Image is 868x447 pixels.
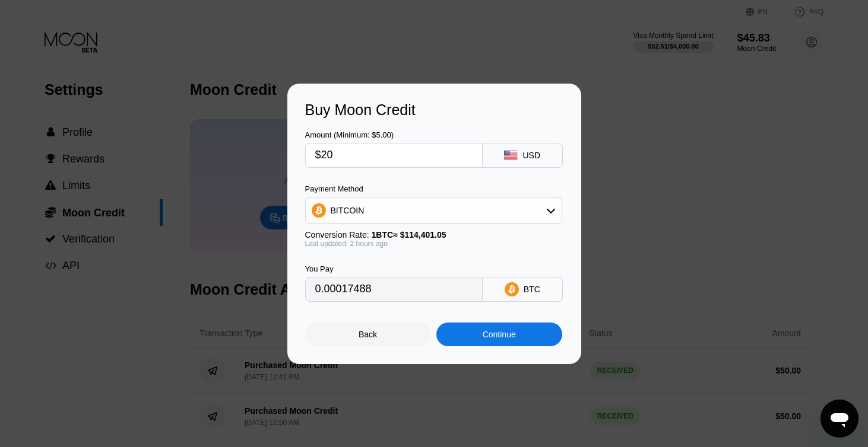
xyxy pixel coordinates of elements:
div: Back [359,330,377,339]
div: Payment Method [305,184,562,193]
div: BITCOIN [306,199,562,222]
iframe: Button to launch messaging window [821,400,859,438]
div: Amount (Minimum: $5.00) [305,130,483,139]
input: $0.00 [315,143,473,167]
div: BITCOIN [331,206,365,215]
div: Conversion Rate: [305,230,562,240]
div: Continue [483,330,516,339]
div: Last updated: 2 hours ago [305,240,562,248]
span: 1 BTC ≈ $114,401.05 [372,230,446,240]
div: Back [305,323,431,346]
div: Buy Moon Credit [305,101,563,119]
div: BTC [524,285,540,294]
div: USD [522,151,540,160]
div: Continue [436,323,562,346]
div: You Pay [305,264,483,273]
